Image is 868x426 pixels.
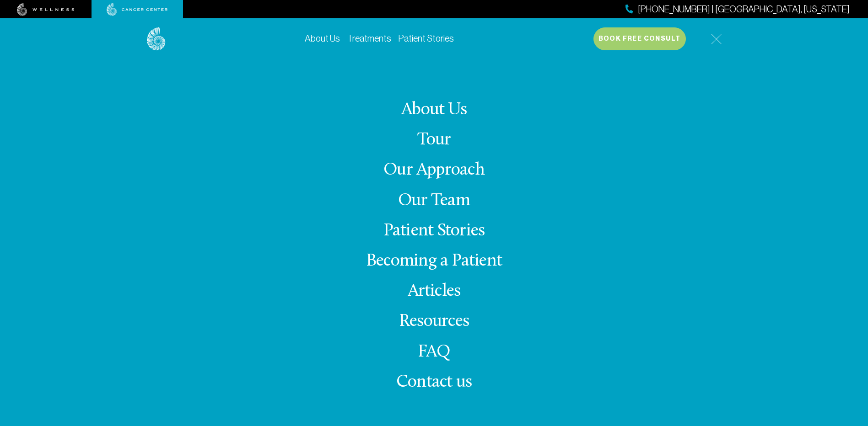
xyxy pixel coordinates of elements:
[366,252,502,270] a: Becoming a Patient
[638,3,850,16] span: [PHONE_NUMBER] | [GEOGRAPHIC_DATA], [US_STATE]
[418,343,451,361] a: FAQ
[383,161,485,179] a: Our Approach
[147,27,166,51] img: logo
[417,131,451,149] a: Tour
[593,27,686,50] button: Book Free Consult
[107,3,168,16] img: cancer center
[399,33,454,43] a: Patient Stories
[383,222,485,240] a: Patient Stories
[396,373,472,391] span: Contact us
[17,3,75,16] img: wellness
[399,313,469,330] a: Resources
[625,3,850,16] a: [PHONE_NUMBER] | [GEOGRAPHIC_DATA], [US_STATE]
[408,282,461,300] a: Articles
[305,33,340,43] a: About Us
[711,34,722,44] img: icon-hamburger
[401,101,467,119] a: About Us
[398,192,470,210] a: Our Team
[347,33,391,43] a: Treatments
